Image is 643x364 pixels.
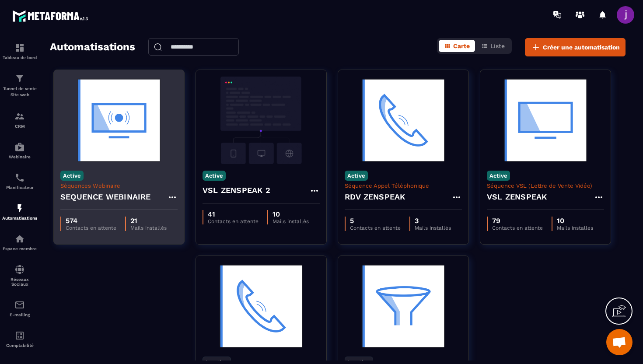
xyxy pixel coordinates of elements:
a: social-networksocial-networkRéseaux Sociaux [2,258,37,293]
a: automationsautomationsAutomatisations [2,196,37,227]
p: Webinaire [2,154,37,159]
img: automation-background [487,77,604,164]
img: formation [14,42,25,53]
img: accountant [14,330,25,341]
a: formationformationCRM [2,105,37,135]
p: 41 [208,210,259,218]
p: CRM [2,124,37,129]
p: 574 [66,217,116,225]
span: Créer une automatisation [543,43,620,52]
img: automation-background [203,77,320,164]
img: logo [12,8,91,24]
p: Contacts en attente [350,225,401,231]
img: automation-background [60,77,178,164]
h2: Automatisations [50,38,135,56]
h4: SEQUENCE WEBINAIRE [60,191,151,203]
p: 79 [492,217,543,225]
p: Tunnel de vente Site web [2,86,37,98]
span: Carte [453,42,470,49]
p: Mails installés [557,225,593,231]
img: email [14,300,25,310]
p: Active [203,171,226,181]
p: 10 [273,210,309,218]
p: Séquence VSL (Lettre de Vente Vidéo) [487,182,604,189]
p: Espace membre [2,246,37,251]
p: Séquences Webinaire [60,182,178,189]
img: scheduler [14,172,25,183]
img: automation-background [203,262,320,350]
p: Mails installés [415,225,451,231]
p: Planificateur [2,185,37,190]
button: Liste [476,40,510,52]
h4: VSL ZENSPEAK [487,191,547,203]
button: Créer une automatisation [525,38,626,56]
p: 21 [130,217,167,225]
button: Carte [439,40,475,52]
img: formation [14,73,25,84]
p: Active [487,171,510,181]
img: automation-background [345,77,462,164]
img: automations [14,203,25,213]
img: social-network [14,264,25,275]
img: automations [14,234,25,244]
p: Mails installés [130,225,167,231]
h4: RDV ZENSPEAK [345,191,405,203]
p: Contacts en attente [492,225,543,231]
p: 5 [350,217,401,225]
a: formationformationTunnel de vente Site web [2,66,37,105]
a: automationsautomationsWebinaire [2,135,37,166]
p: Active [60,171,84,181]
img: formation [14,111,25,122]
p: 3 [415,217,451,225]
p: 10 [557,217,593,225]
p: Automatisations [2,216,37,220]
div: Ouvrir le chat [606,329,633,355]
p: Contacts en attente [66,225,116,231]
p: Comptabilité [2,343,37,348]
p: E-mailing [2,312,37,317]
h4: VSL ZENSPEAK 2 [203,184,270,196]
a: accountantaccountantComptabilité [2,324,37,354]
p: Réseaux Sociaux [2,277,37,287]
img: automation-background [345,262,462,350]
p: Séquence Appel Téléphonique [345,182,462,189]
img: automations [14,142,25,152]
p: Mails installés [273,218,309,224]
a: formationformationTableau de bord [2,36,37,66]
a: automationsautomationsEspace membre [2,227,37,258]
p: Contacts en attente [208,218,259,224]
a: emailemailE-mailing [2,293,37,324]
span: Liste [490,42,505,49]
p: Tableau de bord [2,55,37,60]
p: Active [345,171,368,181]
a: schedulerschedulerPlanificateur [2,166,37,196]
